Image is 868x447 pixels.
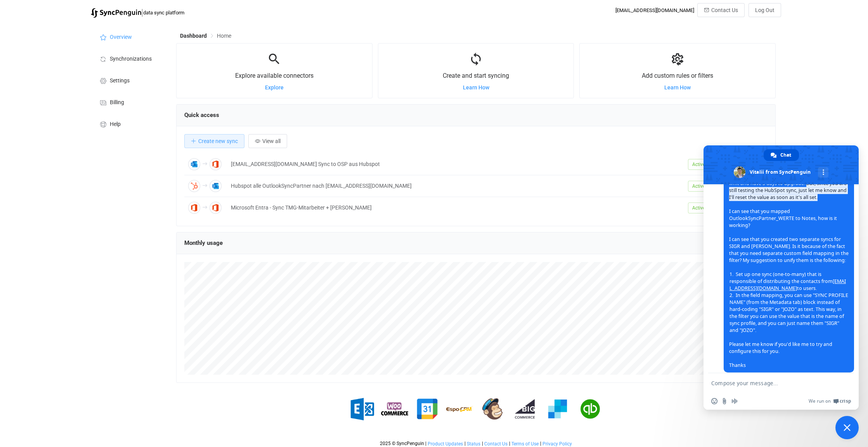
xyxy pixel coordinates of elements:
[443,72,509,79] span: Create and start syncing
[664,84,691,91] a: Learn How
[577,395,604,423] img: quickbooks.png
[542,441,572,447] a: Privacy Policy
[210,202,222,214] img: Office 365 Contacts
[482,441,483,446] span: |
[91,91,168,113] a: Billing
[688,181,709,192] span: Active
[227,160,684,169] div: [EMAIL_ADDRESS][DOMAIN_NAME] Sync to OSP aus Hubspot
[141,7,143,18] span: |
[198,138,238,144] span: Create new sync
[91,7,184,18] a: |data sync platform
[721,398,728,404] span: Send a file
[428,441,463,447] span: Product Updates
[697,3,745,17] button: Contact Us
[729,139,849,368] span: Hello, You will receive a notification about exceeding the limit and have 5 days to upgrade. But,...
[467,441,480,447] span: Status
[210,158,222,170] img: Office 365 Contacts
[642,72,713,79] span: Add custom rules or filters
[184,239,223,246] span: Monthly usage
[110,56,152,62] span: Synchronizations
[180,33,207,39] span: Dashboard
[235,72,314,79] span: Explore available connectors
[381,395,408,423] img: woo-commerce.png
[755,7,774,13] span: Log Out
[91,26,168,47] a: Overview
[731,398,738,404] span: Audio message
[484,441,508,447] a: Contact Us
[688,203,709,213] span: Active
[227,182,684,190] div: Hubspot alle OutlookSyncPartner nach [EMAIL_ADDRESS][DOMAIN_NAME]
[248,134,287,148] button: View all
[711,373,835,393] textarea: Compose your message...
[110,100,124,106] span: Billing
[91,8,141,18] img: syncpenguin.svg
[265,84,284,91] a: Explore
[729,292,848,334] span: In the field mapping, you can use "SYNC PROFILE NAME" (from the Metadata tab) block instead of ha...
[711,7,738,13] span: Contact Us
[110,34,132,40] span: Overview
[380,441,424,446] span: 2025 © SyncPenguin
[509,441,510,446] span: |
[348,395,376,423] img: exchange.png
[764,149,799,161] a: Chat
[188,158,200,170] img: Outlook Contacts
[729,271,848,292] span: Set up one sync (one-to-many) that is responsible of distributing the contacts from to users.
[217,33,231,39] span: Home
[227,203,684,212] div: Microsoft Entra - Sync TMG-Mitarbeiter + [PERSON_NAME]
[511,395,539,423] img: big-commerce.png
[91,47,168,69] a: Synchronizations
[464,441,466,446] span: |
[463,84,489,91] a: Learn How
[262,138,281,144] span: View all
[414,395,441,423] img: google.png
[143,10,184,16] span: data sync platform
[809,398,851,404] a: We run onCrisp
[748,3,781,17] button: Log Out
[425,441,426,446] span: |
[91,69,168,91] a: Settings
[180,33,231,38] div: Breadcrumb
[542,441,572,447] span: Privacy Policy
[91,113,168,134] a: Help
[511,441,539,447] a: Terms of Use
[729,278,846,292] a: [EMAIL_ADDRESS][DOMAIN_NAME]
[840,398,851,404] span: Crisp
[184,134,244,148] button: Create new sync
[466,441,481,447] a: Status
[511,441,539,447] span: Terms of Use
[210,180,222,192] img: Outlook Contacts
[188,202,200,214] img: Office 365 GAL Contacts
[688,159,709,170] span: Active
[835,416,859,439] a: Close chat
[479,395,506,423] img: mailchimp.png
[711,398,717,404] span: Insert an emoji
[110,121,121,127] span: Help
[427,441,463,447] a: Product Updates
[540,441,541,446] span: |
[809,398,831,404] span: We run on
[110,78,130,84] span: Settings
[615,7,694,13] div: [EMAIL_ADDRESS][DOMAIN_NAME]
[188,180,200,192] img: HubSpot Contacts
[446,395,473,423] img: espo-crm.png
[184,112,219,119] span: Quick access
[544,395,571,423] img: sendgrid.png
[780,149,791,161] span: Chat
